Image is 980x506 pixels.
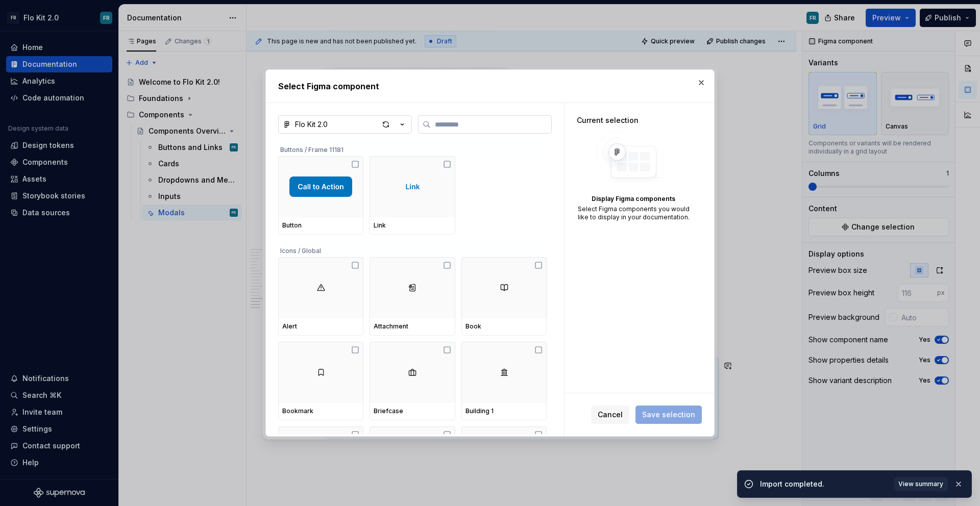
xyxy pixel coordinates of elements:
[282,407,359,415] div: Bookmark
[295,119,328,130] div: Flo Kit 2.0
[278,80,702,92] h2: Select Figma component
[374,407,451,415] div: Briefcase
[374,322,451,331] div: Attachment
[278,115,412,134] button: Flo Kit 2.0
[760,479,888,489] div: Import completed.
[282,322,359,331] div: Alert
[465,322,543,331] div: Book
[577,115,690,125] div: Current selection
[374,221,451,230] div: Link
[465,407,543,415] div: Building 1
[278,140,547,156] div: Buttons / Frame 11181
[577,195,690,203] div: Display Figma components
[282,221,359,230] div: Button
[591,406,629,424] button: Cancel
[278,241,547,257] div: Icons / Global
[598,410,623,420] span: Cancel
[577,205,690,221] div: Select Figma components you would like to display in your documentation.
[898,480,943,488] span: View summary
[894,477,948,491] button: View summary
